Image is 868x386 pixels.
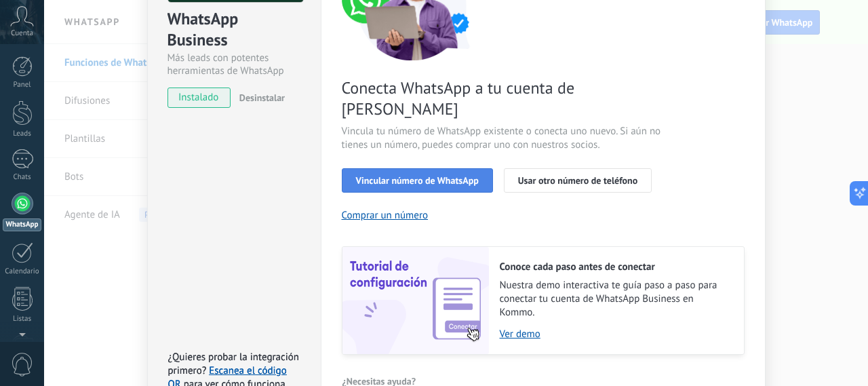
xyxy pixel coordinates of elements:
div: Más leads con potentes herramientas de WhatsApp [167,52,301,77]
div: Chats [3,173,42,182]
button: Comprar un número [342,209,429,222]
span: Vincula tu número de WhatsApp existente o conecta uno nuevo. Si aún no tienes un número, puedes c... [342,125,665,152]
span: ¿Necesitas ayuda? [342,377,416,386]
button: Vincular número de WhatsApp [342,168,493,193]
span: ¿Quieres probar la integración primero? [168,351,300,377]
div: Leads [3,130,42,138]
button: Usar otro número de teléfono [504,168,652,193]
div: Calendario [3,267,42,276]
span: instalado [168,88,230,108]
div: Panel [3,81,42,90]
button: Desinstalar [234,88,285,108]
span: Desinstalar [239,92,285,104]
a: Ver demo [500,328,730,341]
span: Vincular número de WhatsApp [356,176,479,185]
span: Cuenta [11,29,33,38]
h2: Conoce cada paso antes de conectar [500,260,730,273]
span: Conecta WhatsApp a tu cuenta de [PERSON_NAME] [342,77,665,119]
span: Nuestra demo interactiva te guía paso a paso para conectar tu cuenta de WhatsApp Business en Kommo. [500,279,730,320]
div: Listas [3,315,42,324]
span: Usar otro número de teléfono [518,176,637,185]
div: WhatsApp [3,218,41,231]
div: WhatsApp Business [167,8,301,52]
